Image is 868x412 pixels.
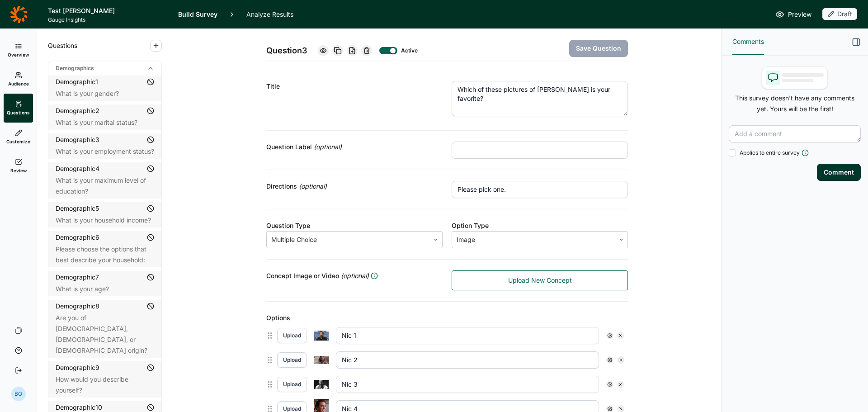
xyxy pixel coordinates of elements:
[56,106,99,115] div: Demographic 2
[740,149,800,156] span: Applies to entire survey
[266,44,307,57] span: Question 3
[314,331,329,340] img: vwlpszjn0miyhgrb5uhk.png
[606,332,613,339] div: Settings
[56,204,99,213] div: Demographic 5
[4,123,33,152] a: Customize
[822,8,857,21] button: Draft
[56,77,98,86] div: Demographic 1
[314,356,329,364] img: zffbd3hfyrgedzeners9.png
[266,270,443,281] div: Concept Image or Video
[452,220,628,231] div: Option Type
[266,142,443,152] div: Question Label
[48,40,77,51] span: Questions
[11,387,26,401] div: BO
[617,332,624,339] div: Remove
[788,9,811,20] span: Preview
[606,381,613,388] div: Settings
[508,276,572,285] span: Upload New Concept
[4,152,33,180] a: Review
[10,167,27,174] span: Review
[266,181,443,192] div: Directions
[56,313,154,356] div: Are you of [DEMOGRAPHIC_DATA], [DEMOGRAPHIC_DATA], or [DEMOGRAPHIC_DATA] origin?
[266,313,628,323] div: Options
[341,270,369,281] span: (optional)
[266,81,443,92] div: Title
[732,36,764,47] span: Comments
[56,284,154,294] div: What is your age?
[817,164,861,181] button: Comment
[48,16,167,24] span: Gauge Insights
[48,5,167,16] h1: Test [PERSON_NAME]
[617,381,624,388] div: Remove
[401,47,415,54] div: Active
[7,109,30,116] span: Questions
[314,142,342,152] span: (optional)
[299,181,327,192] span: (optional)
[361,45,372,56] div: Delete
[48,61,161,76] div: Demographics
[56,244,154,265] div: Please choose the options that best describe your household:
[8,52,29,58] span: Overview
[606,356,613,364] div: Settings
[8,81,29,87] span: Audience
[56,273,99,282] div: Demographic 7
[56,302,99,311] div: Demographic 8
[56,175,154,197] div: What is your maximum level of education?
[569,40,628,57] button: Save Question
[56,88,154,99] div: What is your gender?
[4,36,33,65] a: Overview
[822,8,857,20] div: Draft
[277,352,307,368] button: Upload
[56,363,99,372] div: Demographic 9
[56,146,154,157] div: What is your employment status?
[56,135,99,144] div: Demographic 3
[729,93,861,114] p: This survey doesn't have any comments yet. Yours will be the first!
[775,9,811,20] a: Preview
[6,138,30,145] span: Customize
[56,374,154,396] div: How would you describe yourself?
[452,81,628,116] textarea: Which of these pictures of [PERSON_NAME] is your favorite?
[314,380,329,388] img: q1uwt3b73zrmotturl18.png
[56,233,99,242] div: Demographic 6
[266,220,443,231] div: Question Type
[277,328,307,343] button: Upload
[56,164,99,173] div: Demographic 4
[56,117,154,128] div: What is your marital status?
[617,356,624,364] div: Remove
[277,377,307,392] button: Upload
[732,29,764,55] button: Comments
[56,403,102,412] div: Demographic 10
[4,94,33,123] a: Questions
[56,215,154,226] div: What is your household income?
[4,65,33,94] a: Audience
